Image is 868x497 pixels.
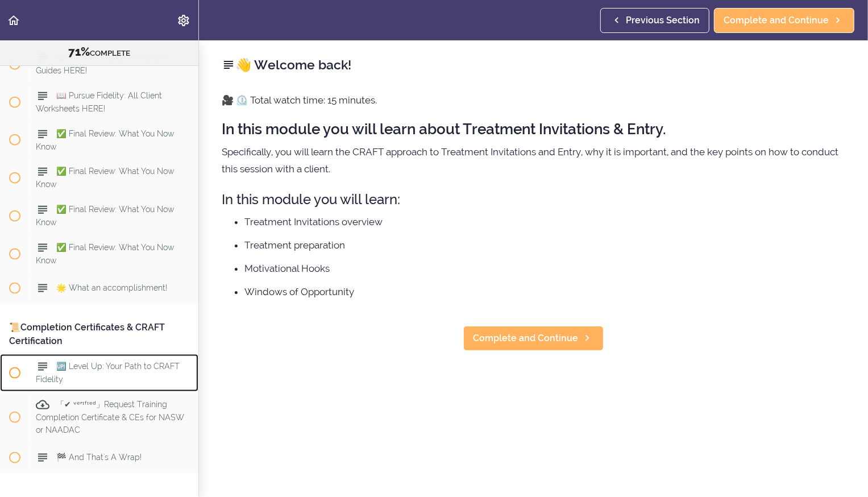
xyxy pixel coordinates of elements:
svg: Settings Menu [177,14,190,27]
span: 📖 Pursue Fidelity: All Client Worksheets HERE! [36,91,162,113]
p: 🎥 ⏲️ Total watch time: 15 minutes. [222,92,845,109]
span: Previous Section [626,14,700,27]
span: 71% [68,45,90,59]
h2: 👋 Welcome back! [222,55,845,74]
span: ✅ Final Review: What You Now Know [36,243,174,266]
a: Complete and Continue [714,8,854,33]
a: Complete and Continue [463,326,604,351]
span: 🌟 What an accomplishment! [56,284,167,293]
span: ✅ Final Review: What You Now Know [36,205,174,227]
span: Complete and Continue [724,14,829,27]
span: 🆙 Level Up: Your Path to CRAFT Fidelity [36,362,180,384]
li: Windows of Opportunity [244,284,845,299]
h2: In this module you will learn about Treatment Invitations & Entry. [222,121,845,138]
span: ✅ Final Review: What You Now Know [36,167,174,189]
div: COMPLETE [14,45,184,60]
span: ✅ Final Review: What You Now Know [36,129,174,151]
li: Treatment preparation [244,238,845,252]
li: Motivational Hooks [244,261,845,276]
a: Previous Section [600,8,709,33]
svg: Back to course curriculum [7,14,20,27]
h3: In this module you will learn: [222,190,845,209]
span: 「✔ ᵛᵉʳᶦᶠᶦᵉᵈ」Request Training Completion Certificate & CEs for NASW or NAADAC [36,400,184,435]
span: Complete and Continue [473,332,578,345]
li: Treatment Invitations overview [244,214,845,229]
span: 🏁 And That's A Wrap! [56,453,142,462]
p: Specifically, you will learn the CRAFT approach to Treatment Invitations and Entry, why it is imp... [222,143,845,177]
